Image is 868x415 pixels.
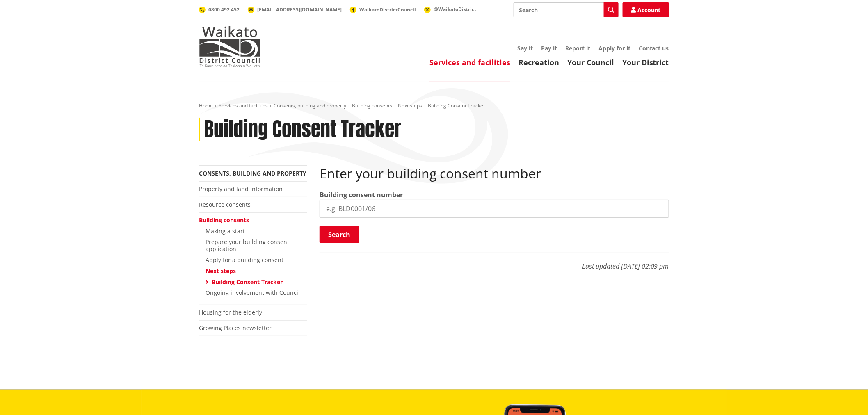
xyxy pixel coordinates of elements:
[359,6,416,13] span: WaikatoDistrictCouncil
[352,102,392,109] a: Building consents
[320,200,669,218] input: e.g. BLD0001/06
[199,308,262,316] a: Housing for the elderly
[320,226,359,243] button: Search
[199,26,260,67] img: Waikato District Council - Te Kaunihera aa Takiwaa o Waikato
[541,44,557,52] a: Pay it
[199,169,306,177] a: Consents, building and property
[199,324,272,332] a: Growing Places newsletter
[598,44,630,52] a: Apply for it
[199,6,240,13] a: 0800 492 452
[208,6,240,13] span: 0800 492 452
[274,102,346,109] a: Consents, building and property
[206,238,289,253] a: Prepare your building consent application
[622,57,669,67] a: Your District
[212,278,283,286] a: Building Consent Tracker
[199,216,249,224] a: Building consents
[199,201,251,208] a: Resource consents
[320,190,403,200] label: Building consent number
[424,6,476,13] a: @WaikatoDistrict
[219,102,268,109] a: Services and facilities
[320,253,669,271] p: Last updated [DATE] 02:09 pm
[565,44,590,52] a: Report it
[199,102,213,109] a: Home
[429,57,510,67] a: Services and facilities
[428,102,485,109] span: Building Consent Tracker
[206,256,283,264] a: Apply for a building consent
[567,57,614,67] a: Your Council
[639,44,669,52] a: Contact us
[248,6,342,13] a: [EMAIL_ADDRESS][DOMAIN_NAME]
[206,289,300,296] a: Ongoing involvement with Council
[206,267,236,275] a: Next steps
[514,2,619,17] input: Search input
[398,102,422,109] a: Next steps
[204,118,401,141] h1: Building Consent Tracker
[434,6,476,13] span: @WaikatoDistrict
[623,2,669,17] a: Account
[519,57,559,67] a: Recreation
[199,103,669,109] nav: breadcrumb
[830,381,860,410] iframe: Messenger Launcher
[257,6,342,13] span: [EMAIL_ADDRESS][DOMAIN_NAME]
[350,6,416,13] a: WaikatoDistrictCouncil
[206,227,245,235] a: Making a start
[320,166,669,181] h2: Enter your building consent number
[199,185,283,193] a: Property and land information
[517,44,533,52] a: Say it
